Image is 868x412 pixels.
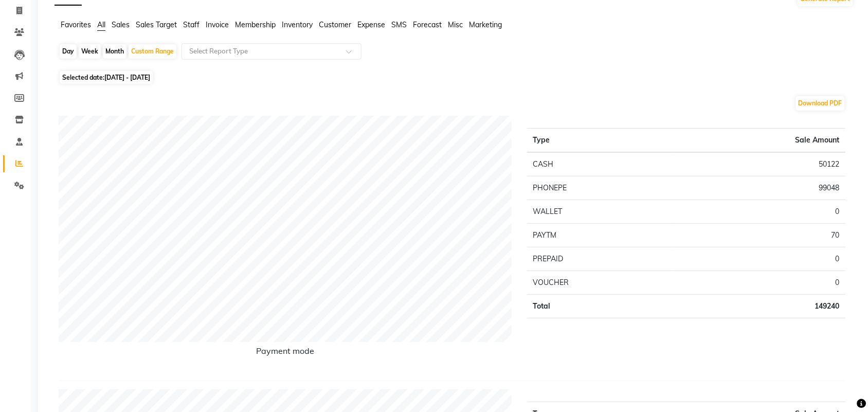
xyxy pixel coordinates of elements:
[391,20,407,29] span: SMS
[527,295,674,318] td: Total
[357,20,385,29] span: Expense
[235,20,276,29] span: Membership
[60,71,153,84] span: Selected date:
[104,74,150,81] span: [DATE] - [DATE]
[527,129,674,153] th: Type
[129,44,176,59] div: Custom Range
[103,44,126,59] div: Month
[60,44,77,59] div: Day
[319,20,351,29] span: Customer
[282,20,313,29] span: Inventory
[79,44,101,59] div: Week
[674,271,846,295] td: 0
[59,346,512,360] h6: Payment mode
[97,20,105,29] span: All
[527,271,674,295] td: VOUCHER
[448,20,463,29] span: Misc
[469,20,502,29] span: Marketing
[527,247,674,271] td: PREPAID
[796,96,845,111] button: Download PDF
[674,152,846,176] td: 50122
[112,20,130,29] span: Sales
[674,176,846,200] td: 99048
[674,129,846,153] th: Sale Amount
[527,200,674,224] td: WALLET
[183,20,200,29] span: Staff
[674,200,846,224] td: 0
[527,176,674,200] td: PHONEPE
[674,295,846,318] td: 149240
[527,224,674,247] td: PAYTM
[674,247,846,271] td: 0
[674,224,846,247] td: 70
[527,152,674,176] td: CASH
[206,20,229,29] span: Invoice
[61,20,91,29] span: Favorites
[136,20,177,29] span: Sales Target
[413,20,442,29] span: Forecast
